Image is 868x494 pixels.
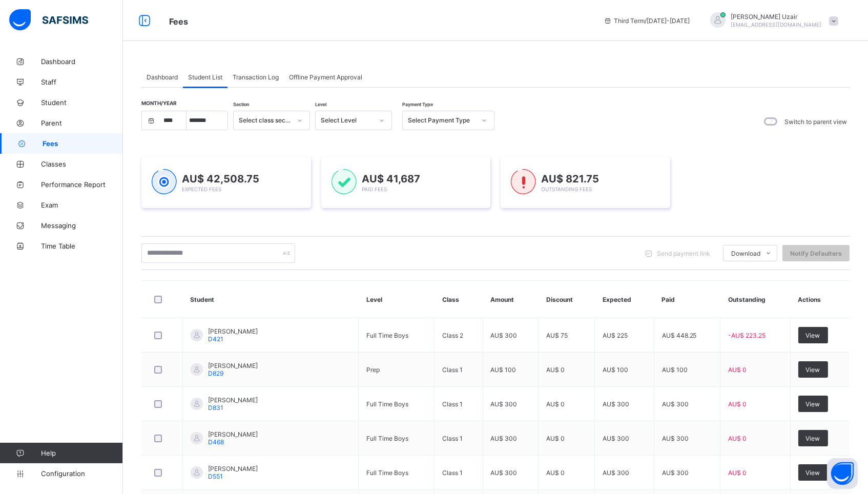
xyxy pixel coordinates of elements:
[332,169,357,195] img: paid-1.3eb1404cbcb1d3b736510a26bbfa3ccb.svg
[152,169,177,195] img: expected-1.03dd87d44185fb6c27cc9b2570c10499.svg
[366,332,408,339] span: Full Time Boys
[491,366,516,374] span: AU$ 100
[731,22,821,28] span: [EMAIL_ADDRESS][DOMAIN_NAME]
[182,173,259,185] span: AU$ 42,508.75
[442,400,463,408] span: Class 1
[169,16,188,27] span: Fees
[483,281,539,318] th: Amount
[362,173,420,185] span: AU$ 41,687
[366,400,408,408] span: Full Time Boys
[208,369,223,377] span: D829
[41,98,123,107] span: Student
[662,366,688,374] span: AU$ 100
[731,250,760,257] span: Download
[402,101,433,107] span: Payment Type
[603,435,629,442] span: AU$ 300
[546,400,565,408] span: AU$ 0
[700,12,843,29] div: SheikhUzair
[442,366,463,374] span: Class 1
[541,186,592,192] span: Outstanding Fees
[41,78,123,86] span: Staff
[239,117,291,125] div: Select class section
[41,242,123,250] span: Time Table
[366,435,408,442] span: Full Time Boys
[41,160,123,168] span: Classes
[9,9,88,31] img: safsims
[183,281,359,318] th: Student
[728,435,747,442] span: AU$ 0
[289,73,362,81] span: Offline Payment Approval
[654,281,720,318] th: Paid
[435,281,483,318] th: Class
[41,221,123,230] span: Messaging
[603,366,628,374] span: AU$ 100
[784,118,847,126] label: Switch to parent view
[491,469,518,477] span: AU$ 300
[208,362,258,369] span: [PERSON_NAME]
[41,57,123,66] span: Dashboard
[147,73,178,81] span: Dashboard
[41,180,123,189] span: Performance Report
[188,73,222,81] span: Student List
[43,139,123,148] span: Fees
[366,366,380,374] span: Prep
[731,13,821,20] span: [PERSON_NAME] Uzair
[603,469,629,477] span: AU$ 300
[728,469,747,477] span: AU$ 0
[662,469,689,477] span: AU$ 300
[208,465,258,472] span: [PERSON_NAME]
[541,173,599,185] span: AU$ 821.75
[546,435,565,442] span: AU$ 0
[208,335,223,343] span: D421
[720,281,790,318] th: Outstanding
[546,366,565,374] span: AU$ 0
[141,100,177,106] span: Month/Year
[321,117,373,125] div: Select Level
[728,366,747,374] span: AU$ 0
[806,400,820,408] span: View
[408,117,476,125] div: Select Payment Type
[603,400,629,408] span: AU$ 300
[603,332,628,339] span: AU$ 225
[442,469,463,477] span: Class 1
[41,449,122,457] span: Help
[604,17,690,25] span: session/term information
[662,332,697,339] span: AU$ 448.25
[41,201,123,209] span: Exam
[233,101,249,107] span: Section
[208,430,258,438] span: [PERSON_NAME]
[511,169,536,195] img: outstanding-1.146d663e52f09953f639664a84e30106.svg
[208,396,258,404] span: [PERSON_NAME]
[362,186,387,192] span: Paid Fees
[790,250,842,257] span: Notify Defaulters
[806,366,820,374] span: View
[546,469,565,477] span: AU$ 0
[233,73,279,81] span: Transaction Log
[662,435,689,442] span: AU$ 300
[208,327,258,335] span: [PERSON_NAME]
[442,332,463,339] span: Class 2
[491,332,518,339] span: AU$ 300
[366,469,408,477] span: Full Time Boys
[491,435,518,442] span: AU$ 300
[315,101,326,107] span: Level
[182,186,221,192] span: Expected Fees
[208,472,223,480] span: D551
[806,435,820,442] span: View
[208,438,224,446] span: D468
[657,250,710,257] span: Send payment link
[41,119,123,127] span: Parent
[806,332,820,339] span: View
[442,435,463,442] span: Class 1
[359,281,435,318] th: Level
[790,281,850,318] th: Actions
[728,400,747,408] span: AU$ 0
[806,469,820,477] span: View
[546,332,568,339] span: AU$ 75
[728,332,766,339] span: -AU$ 223.25
[491,400,518,408] span: AU$ 300
[539,281,595,318] th: Discount
[208,404,223,411] span: D831
[595,281,654,318] th: Expected
[827,458,858,489] button: Open asap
